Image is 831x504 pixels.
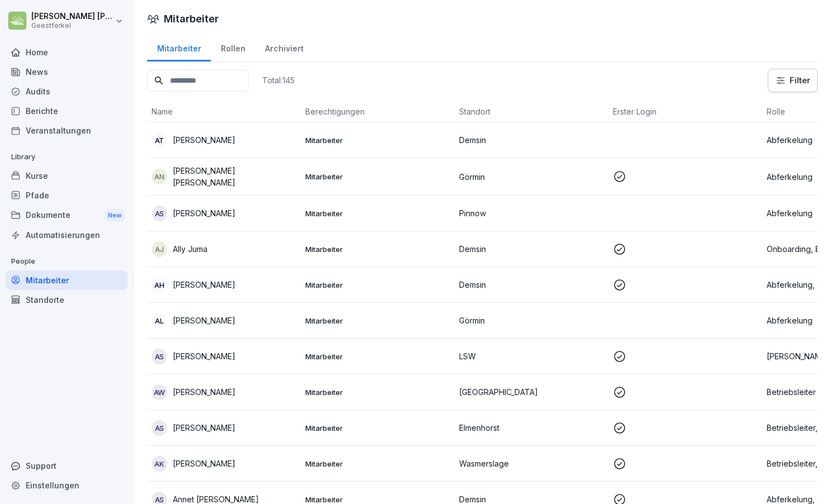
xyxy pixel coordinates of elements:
button: Filter [768,69,817,92]
p: Geestferkel [31,22,113,30]
p: Library [6,148,128,166]
p: Demsin [459,134,604,146]
div: AN [152,169,167,184]
p: Mitarbeiter [305,244,450,254]
p: Mitarbeiter [305,316,450,326]
a: Kurse [6,166,128,186]
div: AJ [152,241,167,257]
p: Pinnow [459,207,604,219]
a: Einstellungen [6,476,128,495]
p: Mitarbeiter [305,351,450,362]
p: [PERSON_NAME] [173,458,235,469]
div: AL [152,313,167,329]
p: Wasmerslage [459,458,604,469]
p: [PERSON_NAME] [PERSON_NAME] [173,165,296,188]
p: Ally Juma [173,243,207,255]
p: [PERSON_NAME] [173,279,235,291]
a: Automatisierungen [6,225,128,245]
a: Archiviert [255,33,313,61]
div: AS [152,349,167,364]
a: News [6,62,128,82]
p: [PERSON_NAME] [173,386,235,398]
p: Görmin [459,171,604,183]
p: Mitarbeiter [305,208,450,218]
p: Demsin [459,279,604,291]
div: AH [152,277,167,293]
p: Görmin [459,315,604,326]
p: Total: 145 [262,75,295,85]
th: Erster Login [608,101,762,122]
p: Mitarbeiter [305,135,450,145]
p: [PERSON_NAME] [PERSON_NAME] [31,12,113,21]
a: Standorte [6,290,128,310]
a: Veranstaltungen [6,121,128,140]
div: Filter [775,75,810,86]
th: Berechtigungen [301,101,455,122]
a: Pfade [6,186,128,205]
p: Elmenhorst [459,422,604,434]
a: DokumenteNew [6,205,128,226]
div: AK [152,456,167,472]
p: Mitarbeiter [305,459,450,469]
p: Mitarbeiter [305,423,450,433]
a: Rollen [211,33,255,61]
div: AW [152,384,167,400]
p: [GEOGRAPHIC_DATA] [459,386,604,398]
th: Name [147,101,301,122]
p: LSW [459,350,604,362]
div: New [105,209,124,222]
p: Mitarbeiter [305,280,450,290]
div: AS [152,420,167,436]
div: Support [6,456,128,476]
div: AS [152,206,167,221]
th: Standort [455,101,608,122]
div: Dokumente [6,205,128,226]
p: [PERSON_NAME] [173,422,235,434]
p: Demsin [459,243,604,255]
p: [PERSON_NAME] [173,350,235,362]
a: Home [6,42,128,62]
p: [PERSON_NAME] [173,207,235,219]
p: People [6,253,128,270]
p: Mitarbeiter [305,387,450,397]
a: Mitarbeiter [6,270,128,290]
a: Mitarbeiter [147,33,211,61]
p: Mitarbeiter [305,172,450,182]
p: [PERSON_NAME] [173,315,235,326]
a: Berichte [6,101,128,121]
p: [PERSON_NAME] [173,134,235,146]
div: AT [152,132,167,148]
h1: Mitarbeiter [164,11,219,26]
a: Audits [6,82,128,101]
